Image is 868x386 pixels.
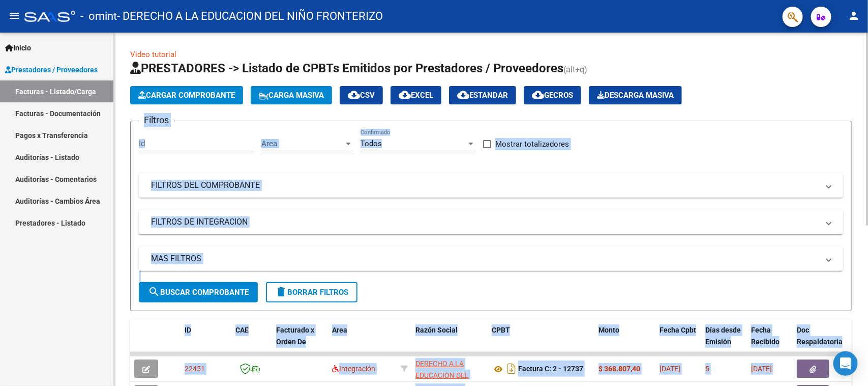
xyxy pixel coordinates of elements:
span: Inicio [5,42,31,53]
span: Mostrar totalizadores [495,138,569,150]
datatable-header-cell: Facturado x Orden De [272,319,328,364]
mat-expansion-panel-header: MAS FILTROS [139,246,843,271]
span: Prestadores / Proveedores [5,64,98,75]
span: Facturado x Orden De [276,326,314,346]
span: Borrar Filtros [275,288,348,297]
span: [DATE] [751,365,772,373]
strong: $ 368.807,40 [598,365,640,373]
span: Gecros [532,91,573,100]
mat-icon: menu [8,10,20,22]
mat-panel-title: FILTROS DEL COMPROBANTE [151,180,819,191]
div: 30678688092 [415,358,484,379]
mat-icon: cloud_download [532,89,544,101]
mat-panel-title: MAS FILTROS [151,253,819,264]
mat-expansion-panel-header: FILTROS DE INTEGRACION [139,210,843,234]
button: Gecros [524,86,581,104]
mat-icon: person [848,10,860,22]
span: Fecha Cpbt [660,326,696,334]
span: (alt+q) [563,65,587,74]
span: CAE [235,326,249,334]
span: Doc Respaldatoria [797,326,843,346]
mat-icon: cloud_download [457,89,469,101]
h3: Filtros [139,113,174,127]
span: Estandar [457,91,508,100]
a: Video tutorial [130,50,176,59]
datatable-header-cell: Fecha Cpbt [655,319,701,364]
button: EXCEL [391,86,441,104]
datatable-header-cell: CPBT [488,319,594,364]
datatable-header-cell: Razón Social [411,319,488,364]
span: 22451 [185,365,205,373]
span: Cargar Comprobante [138,91,235,100]
datatable-header-cell: Monto [594,319,655,364]
span: Fecha Recibido [751,326,780,346]
button: Borrar Filtros [266,282,357,302]
span: EXCEL [399,91,433,100]
mat-icon: search [148,286,160,298]
datatable-header-cell: CAE [231,319,272,364]
mat-icon: cloud_download [348,89,360,101]
mat-icon: delete [275,286,287,298]
span: Razón Social [415,326,458,334]
button: Carga Masiva [251,86,332,104]
span: Todos [361,139,382,148]
span: Area [261,139,344,148]
span: CSV [348,91,375,100]
datatable-header-cell: Fecha Recibido [747,319,793,364]
span: CPBT [492,326,510,334]
span: [DATE] [660,365,680,373]
span: Descarga Masiva [597,91,674,100]
button: Buscar Comprobante [139,282,258,302]
button: Descarga Masiva [589,86,682,104]
span: PRESTADORES -> Listado de CPBTs Emitidos por Prestadores / Proveedores [130,61,563,75]
mat-expansion-panel-header: FILTROS DEL COMPROBANTE [139,173,843,198]
strong: Factura C: 2 - 12737 [518,365,583,373]
span: Carga Masiva [259,91,324,100]
div: Open Intercom Messenger [833,351,858,376]
span: 5 [705,365,709,373]
span: - omint [80,5,117,27]
button: Cargar Comprobante [130,86,243,104]
span: ID [185,326,191,334]
span: - DERECHO A LA EDUCACION DEL NIÑO FRONTERIZO [117,5,383,27]
datatable-header-cell: Doc Respaldatoria [793,319,854,364]
mat-panel-title: FILTROS DE INTEGRACION [151,216,819,228]
datatable-header-cell: Area [328,319,397,364]
span: Area [332,326,347,334]
datatable-header-cell: ID [181,319,231,364]
span: Monto [598,326,619,334]
span: Buscar Comprobante [148,288,249,297]
span: Integración [332,365,375,373]
button: Estandar [449,86,516,104]
datatable-header-cell: Días desde Emisión [701,319,747,364]
span: Días desde Emisión [705,326,741,346]
button: CSV [340,86,383,104]
mat-icon: cloud_download [399,89,411,101]
app-download-masive: Descarga masiva de comprobantes (adjuntos) [589,86,682,104]
i: Descargar documento [505,361,518,377]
